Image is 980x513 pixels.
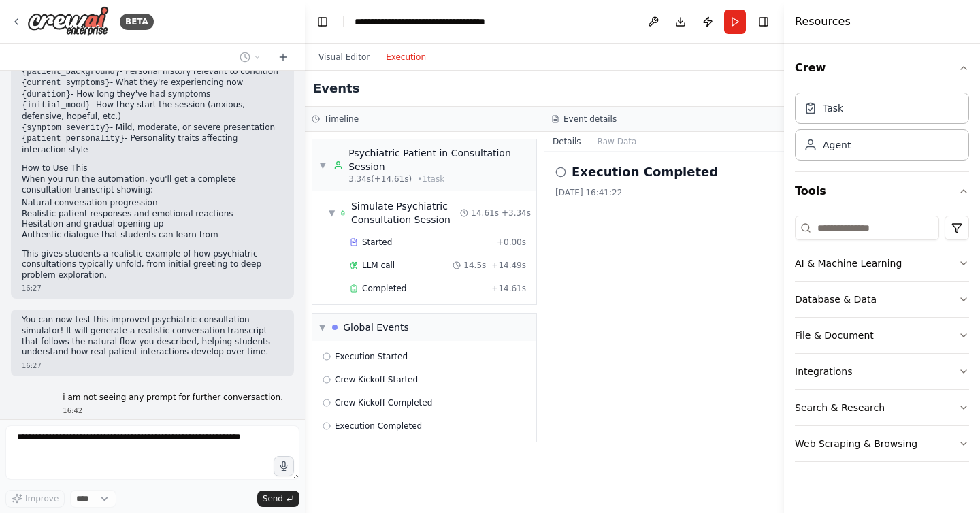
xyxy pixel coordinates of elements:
[22,249,283,281] p: This gives students a realistic example of how psychiatric consultations typically unfold, from i...
[555,187,773,198] div: [DATE] 16:41:22
[272,49,294,65] button: Start a new chat
[795,210,969,473] div: Tools
[754,12,773,31] button: Hide right sidebar
[22,315,283,357] p: You can now test this improved psychiatric consultation simulator! It will generate a realistic c...
[25,493,59,504] span: Improve
[795,354,969,389] button: Integrations
[348,173,412,184] span: 3.34s (+14.61s)
[795,282,969,317] button: Database & Data
[310,49,378,65] button: Visual Editor
[795,426,969,461] button: Web Scraping & Browsing
[795,172,969,210] button: Tools
[22,174,283,195] p: When you run the automation, you'll get a complete consultation transcript showing:
[22,209,283,220] li: Realistic patient responses and emotional reactions
[471,208,499,218] span: 14.61s
[22,283,283,293] div: 16:27
[22,133,283,155] li: - Personality traits affecting interaction style
[22,198,283,209] li: Natural conversation progression
[362,237,392,248] span: Started
[22,230,283,241] li: Authentic dialogue that students can learn from
[491,260,526,271] span: + 14.49s
[22,100,283,122] li: - How they start the session (anxious, defensive, hopeful, etc.)
[795,87,969,171] div: Crew
[795,390,969,425] button: Search & Research
[22,122,283,134] li: - Mild, moderate, or severe presentation
[22,219,283,230] li: Hesitation and gradual opening up
[329,208,335,218] span: ▼
[544,132,589,151] button: Details
[335,374,418,385] span: Crew Kickoff Started
[22,89,283,101] li: - How long they've had symptoms
[795,318,969,353] button: File & Document
[313,12,332,31] button: Hide left sidebar
[22,90,71,99] code: {duration}
[463,260,486,271] span: 14.5s
[274,456,294,476] button: Click to speak your automation idea
[22,123,110,133] code: {symptom_severity}
[335,397,432,408] span: Crew Kickoff Completed
[572,163,718,182] h2: Execution Completed
[795,49,969,87] button: Crew
[351,199,460,227] div: Simulate Psychiatric Consultation Session
[378,49,434,65] button: Execution
[324,114,359,125] h3: Timeline
[335,420,422,431] span: Execution Completed
[22,101,91,110] code: {initial_mood}
[823,101,843,115] div: Task
[63,406,283,416] div: 16:42
[63,393,283,403] p: i am not seeing any prompt for further conversaction.
[319,322,325,333] span: ▼
[22,78,110,88] code: {current_symptoms}
[362,260,395,271] span: LLM call
[355,15,508,29] nav: breadcrumb
[22,78,283,89] li: - What they're experiencing now
[234,49,267,65] button: Switch to previous chat
[417,173,444,184] span: • 1 task
[22,361,283,371] div: 16:27
[5,490,65,508] button: Improve
[348,146,529,173] div: Psychiatric Patient in Consultation Session
[27,6,109,37] img: Logo
[823,138,851,152] div: Agent
[362,283,406,294] span: Completed
[263,493,283,504] span: Send
[497,237,526,248] span: + 0.00s
[589,132,645,151] button: Raw Data
[257,491,299,507] button: Send
[563,114,617,125] h3: Event details
[795,14,851,30] h4: Resources
[319,160,327,171] span: ▼
[502,208,531,218] span: + 3.34s
[120,14,154,30] div: BETA
[335,351,408,362] span: Execution Started
[343,320,409,334] div: Global Events
[795,246,969,281] button: AI & Machine Learning
[313,79,359,98] h2: Events
[22,163,283,174] h2: How to Use This
[22,134,125,144] code: {patient_personality}
[22,67,120,77] code: {patient_background}
[491,283,526,294] span: + 14.61s
[22,67,283,78] li: - Personal history relevant to condition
